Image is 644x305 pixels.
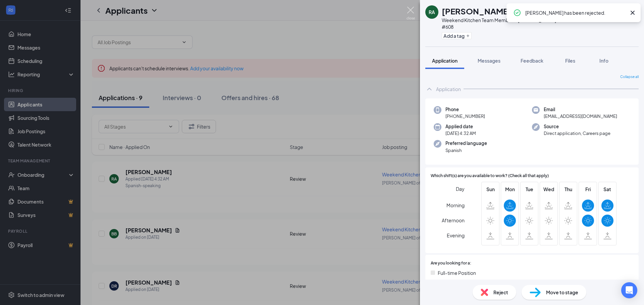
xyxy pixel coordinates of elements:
[599,58,608,64] span: Info
[438,279,477,287] span: Part-time Position
[425,85,433,93] svg: ChevronUp
[629,9,637,17] svg: Cross
[447,229,465,241] span: Evening
[442,17,595,30] div: Weekend Kitchen Team Member at [PERSON_NAME] of Westfield - #608
[445,106,485,113] span: Phone
[478,58,500,64] span: Messages
[432,58,458,64] span: Application
[429,9,435,15] div: RA
[544,113,617,120] span: [EMAIL_ADDRESS][DOMAIN_NAME]
[543,185,555,193] span: Wed
[513,9,521,17] svg: CheckmarkCircle
[431,173,549,179] span: Which shift(s) are you available to work? (Check all that apply)
[436,86,461,92] div: Application
[544,106,617,113] span: Email
[565,58,575,64] span: Files
[438,269,476,277] span: Full-time Position
[523,185,535,193] span: Tue
[466,34,470,38] svg: Plus
[442,32,472,39] button: PlusAdd a tag
[544,123,610,130] span: Source
[601,185,613,193] span: Sat
[484,185,496,193] span: Sun
[446,199,465,211] span: Morning
[521,58,543,64] span: Feedback
[456,185,465,193] span: Day
[445,123,476,130] span: Applied date
[445,113,485,120] span: [PHONE_NUMBER]
[621,282,637,298] div: Open Intercom Messenger
[525,9,626,17] div: [PERSON_NAME] has been rejected.
[504,185,516,193] span: Mon
[445,130,476,137] span: [DATE] 4:32 AM
[544,130,610,137] span: Direct application, Careers page
[442,214,465,226] span: Afternoon
[431,260,471,266] span: Are you looking for a:
[445,140,487,147] span: Preferred language
[562,185,574,193] span: Thu
[442,5,511,17] h1: [PERSON_NAME]
[582,185,594,193] span: Fri
[620,74,639,80] span: Collapse all
[546,289,578,296] span: Move to stage
[445,147,487,154] span: Spanish
[493,289,508,296] span: Reject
